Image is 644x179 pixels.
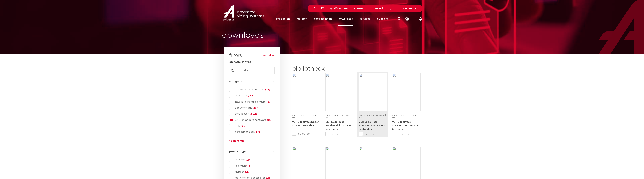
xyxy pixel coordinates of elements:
label: selecteer [292,132,320,136]
h2: bibliotheek [292,65,352,73]
span: technische handboeken [233,88,275,91]
h1: downloads [222,30,320,41]
div: kleppen(2) [229,170,275,174]
span: (7) [256,131,260,133]
div: EPD(25) [229,124,275,128]
span: CAD en andere software | zip [325,114,352,119]
span: CAD en andere software | zip [392,114,419,119]
span: meer info [374,7,387,10]
div: documentatie(18) [229,106,275,110]
div: fittingen(24) [229,158,275,162]
strong: VSH SudoPress Staalverzinkt: 3D PKG bestanden [359,121,385,130]
a: VSH SudoPress Staalverzinkt: 3D STP bestanden [392,121,419,130]
strong: op naam of type [229,61,251,63]
strong: VSH SudoPress Staalverzinkt: 3D IGS bestanden [325,121,351,130]
button: wis alles [263,54,275,57]
img: Download-Placeholder-1.png [293,74,320,110]
label: selecteer [325,132,354,136]
div: barcode stickers(7) [229,130,275,134]
strong: VSH SudoPress Koper: 3D IGS bestanden [292,121,319,127]
a: VSH SudoPress Staalverzinkt: 3D IGS bestanden [325,121,351,130]
span: (2) [245,171,249,173]
a: markten [296,12,307,26]
span: (25) [240,125,246,127]
span: (27) [266,119,272,121]
div: my IPS [405,12,409,26]
div: installatie handleidingen(13) [229,100,275,104]
div: leidingen(15) [229,164,275,168]
a: downloads [338,12,353,26]
h4: categorie [229,80,275,84]
a: toepassingen [314,12,332,26]
span: (15) [246,165,251,167]
div: CAD en andere software(27) [229,118,275,122]
span: (14) [247,94,253,97]
span: leidingen [233,164,275,168]
span: CAD en andere software [233,118,275,122]
span: documentatie [233,106,275,110]
strong: VSH SudoPress Staalverzinkt: 3D STP bestanden [392,121,419,130]
img: Download-Placeholder-1.png [393,74,420,110]
h4: product type [229,150,275,154]
span: (15) [265,88,270,91]
span: NIEUW: myIPS is beschikbaar [313,7,364,10]
a: VSH SudoPress Koper: 3D IGS bestanden [292,121,319,127]
span: (13) [265,101,270,103]
nav: Menu [276,12,389,26]
span: CAD en andere software | zip [359,114,386,119]
span: barcode stickers [233,130,275,134]
a: producten [276,12,290,26]
h3: filters [229,52,242,60]
span: (522) [249,113,257,115]
img: Download-Placeholder-1.png [360,74,386,110]
button: toon minder [229,139,245,144]
span: installatie handleidingen [233,100,275,104]
img: Download-Placeholder-1.png [326,74,353,110]
label: selecteer [392,132,420,136]
span: (18) [252,107,258,109]
a: meer info [374,7,392,10]
span: CAD en andere software | zip [292,114,319,119]
span: (24) [245,158,252,161]
label: selecteer [359,132,387,136]
span: sluiten [403,7,412,10]
span: kleppen [233,170,275,174]
span: certificaten [233,112,275,116]
a: over ons [377,12,389,26]
div: brochures(14) [229,94,275,98]
a: VSH SudoPress Staalverzinkt: 3D PKG bestanden [359,121,385,130]
div: certificaten(522) [229,112,275,116]
span: EPD [233,124,275,128]
a: services [359,12,370,26]
span: fittingen [233,158,275,162]
span: brochures [233,94,275,97]
a: sluiten [403,7,417,10]
div: technische handboeken(15) [229,88,275,92]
